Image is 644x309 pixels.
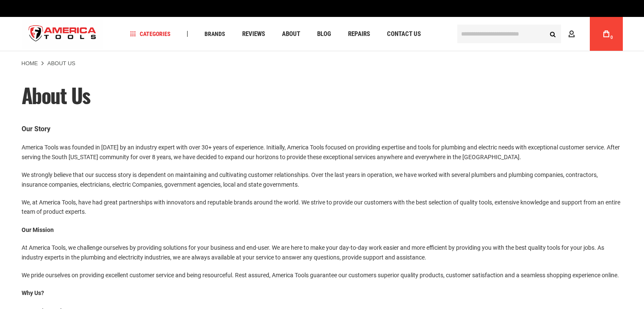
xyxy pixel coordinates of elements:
a: Repairs [344,28,374,40]
a: Contact Us [383,28,425,40]
p: We strongly believe that our success story is dependent on maintaining and cultivating customer r... [22,170,623,189]
a: Blog [313,28,335,40]
span: Contact Us [387,31,421,37]
span: 0 [611,35,613,40]
a: About [278,28,304,40]
p: America Tools was founded in [DATE] by an industry expert with over 30+ years of experience. Init... [22,143,623,162]
p: Why Us? [22,288,623,298]
span: Blog [317,31,331,37]
a: Home [22,60,38,67]
img: America Tools [22,18,104,50]
p: Our Story [22,124,623,135]
p: Our Mission [22,225,623,235]
strong: About Us [47,60,75,66]
span: Reviews [242,31,265,37]
span: Brands [205,31,225,37]
a: Reviews [238,28,269,40]
span: Categories [130,31,171,37]
p: We, at America Tools, have had great partnerships with innovators and reputable brands around the... [22,198,623,217]
p: We pride ourselves on providing excellent customer service and being resourceful. Rest assured, A... [22,270,623,280]
a: 0 [598,17,614,51]
span: About [282,31,300,37]
p: At America Tools, we challenge ourselves by providing solutions for your business and end-user. W... [22,243,623,262]
a: Categories [126,28,174,40]
a: Brands [201,28,229,40]
a: store logo [22,18,104,50]
button: Search [545,26,561,42]
span: About Us [22,80,90,110]
span: Repairs [348,31,370,37]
